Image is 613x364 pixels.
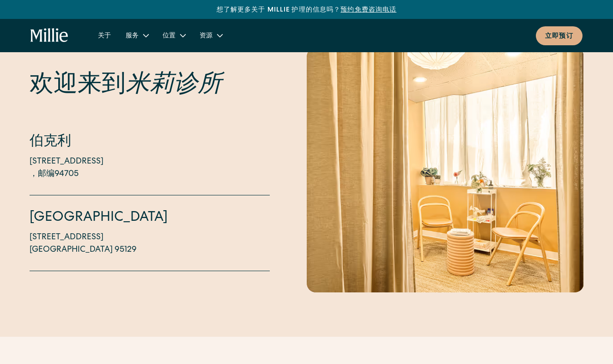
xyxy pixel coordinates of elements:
[126,69,222,97] font: 米莉诊所
[30,231,137,256] a: [STREET_ADDRESS][GEOGRAPHIC_DATA] 95129
[30,69,126,97] font: 欢迎来到
[30,158,103,166] font: [STREET_ADDRESS]
[30,170,79,178] font: ，邮编94705
[98,33,111,39] font: 关于
[30,246,137,254] font: [GEOGRAPHIC_DATA] 95129
[200,33,212,39] font: 资源
[126,33,139,39] font: 服务
[217,7,341,13] font: 想了解更多关于 Millie 护理的信息吗？
[30,156,103,181] a: [STREET_ADDRESS]，邮编94705
[30,135,71,149] font: 伯克利
[307,48,584,292] img: 私人咨询室拥有自然光线、舒适的座椅和柔和的装饰，旨在为产科和妇科就诊提供舒适的环境。
[340,7,396,13] a: 预约免费咨询电话
[118,28,155,43] div: 服务
[30,28,68,43] a: 家
[545,33,573,40] font: 立即预订
[192,28,229,43] div: 资源
[155,28,192,43] div: 位置
[307,48,584,292] div: 3 / 6
[163,33,176,39] font: 位置
[91,28,118,43] a: 关于
[30,211,168,225] font: [GEOGRAPHIC_DATA]
[30,233,103,242] font: [STREET_ADDRESS]
[536,26,582,45] a: 立即预订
